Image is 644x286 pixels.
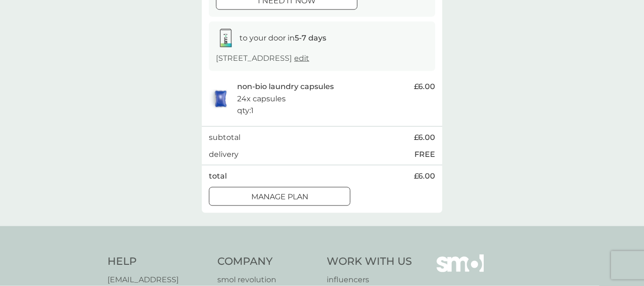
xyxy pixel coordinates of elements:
p: non-bio laundry capsules [237,81,334,93]
h4: Help [107,254,208,269]
p: delivery [209,148,239,161]
span: to your door in [239,33,326,42]
p: total [209,170,227,182]
h4: Work With Us [327,254,412,269]
span: £6.00 [414,131,435,144]
button: Manage plan [209,187,350,206]
p: qty : 1 [237,105,254,117]
strong: 5-7 days [295,33,326,42]
a: smol revolution [217,274,318,286]
p: subtotal [209,131,240,144]
p: 24x capsules [237,93,286,105]
span: £6.00 [414,81,435,93]
p: Manage plan [251,191,308,203]
p: [STREET_ADDRESS] [216,52,309,65]
span: £6.00 [414,170,435,182]
a: influencers [327,274,412,286]
h4: Company [217,254,318,269]
a: edit [294,54,309,63]
p: FREE [414,148,435,161]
